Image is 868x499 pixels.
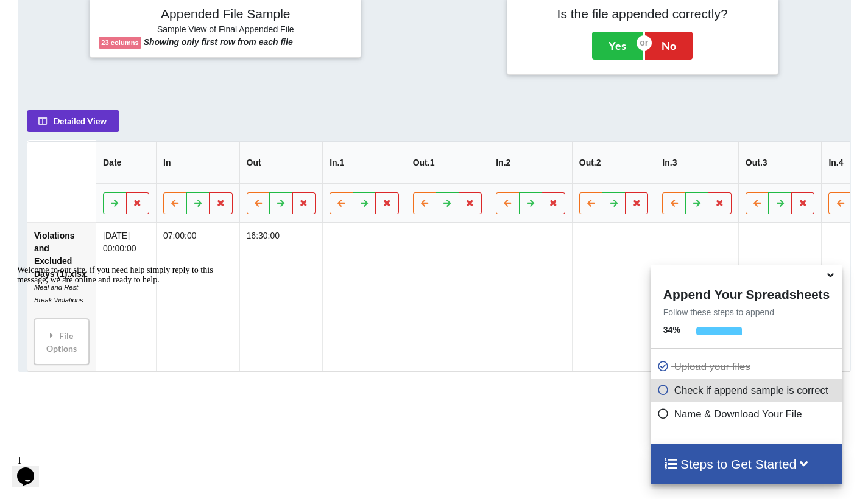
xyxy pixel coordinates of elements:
td: 16:30:00 [239,223,322,371]
h4: Appended File Sample [99,6,352,23]
iframe: chat widget [12,450,51,487]
b: 23 columns [101,39,139,46]
td: Violations and Excluded Days (1).xlsx [27,223,95,371]
h4: Steps to Get Started [663,456,830,472]
th: In.3 [654,141,738,184]
th: Out.2 [571,141,655,184]
h4: Is the file appended correctly? [516,6,769,21]
p: Upload your files [657,359,839,374]
td: [DATE] 00:00:00 [95,223,155,371]
th: Out [239,141,322,184]
button: Yes [592,32,643,60]
th: Out.1 [405,141,489,184]
p: Name & Download Your File [657,407,839,422]
p: Check if append sample is correct [657,383,839,398]
button: No [645,32,693,60]
button: Detailed View [26,110,119,132]
iframe: chat widget [12,260,231,444]
th: In.1 [322,141,405,184]
b: 34 % [663,325,680,335]
th: In [155,141,239,184]
b: Showing only first row from each file [144,37,293,47]
p: Follow these steps to append [651,306,842,318]
h6: Sample View of Final Appended File [99,24,352,37]
td: 07:00:00 [155,223,239,371]
div: Welcome to our site, if you need help simply reply to this message, we are online and ready to help. [5,5,224,24]
h4: Append Your Spreadsheets [651,284,842,302]
th: Out.3 [738,141,821,184]
span: Welcome to our site, if you need help simply reply to this message, we are online and ready to help. [5,5,201,24]
th: Date [95,141,155,184]
th: In.2 [488,141,571,184]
